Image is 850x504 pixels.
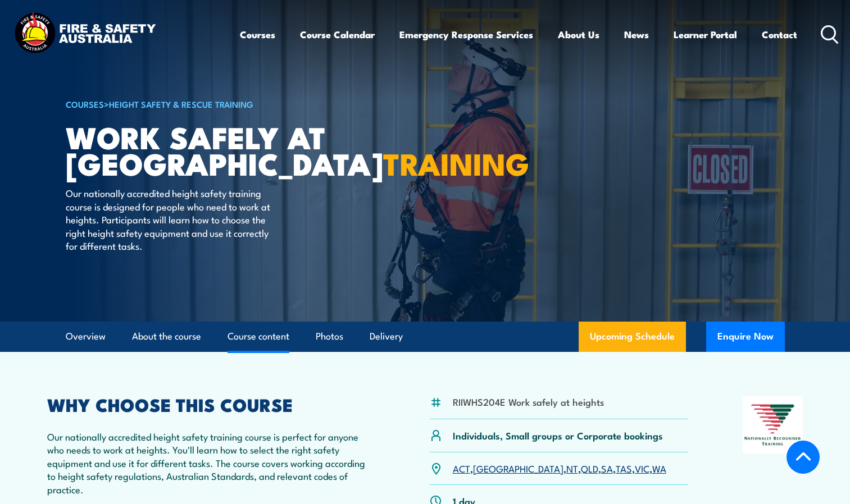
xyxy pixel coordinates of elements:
[743,396,803,453] img: Nationally Recognised Training logo.
[132,322,201,351] a: About the course
[370,322,403,351] a: Delivery
[453,429,663,442] p: Individuals, Small groups or Corporate bookings
[109,98,253,110] a: Height Safety & Rescue Training
[674,20,737,49] a: Learner Portal
[383,139,529,186] strong: TRAINING
[240,20,275,49] a: Courses
[66,98,104,110] a: COURSES
[601,461,613,475] a: SA
[473,461,563,475] a: [GEOGRAPHIC_DATA]
[316,322,343,351] a: Photos
[66,186,271,252] p: Our nationally accredited height safety training course is designed for people who need to work a...
[579,322,686,352] a: Upcoming Schedule
[47,430,375,496] p: Our nationally accredited height safety training course is perfect for anyone who needs to work a...
[228,322,289,351] a: Course content
[399,20,533,49] a: Emergency Response Services
[558,20,599,49] a: About Us
[652,461,666,475] a: WA
[706,322,785,352] button: Enquire Now
[66,123,343,176] h1: Work Safely at [GEOGRAPHIC_DATA]
[762,20,797,49] a: Contact
[616,461,632,475] a: TAS
[635,461,649,475] a: VIC
[453,395,604,408] li: RIIWHS204E Work safely at heights
[66,97,343,111] h6: >
[624,20,649,49] a: News
[581,461,598,475] a: QLD
[566,461,578,475] a: NT
[453,461,470,475] a: ACT
[453,462,666,475] p: , , , , , , ,
[47,396,375,412] h2: WHY CHOOSE THIS COURSE
[66,322,106,351] a: Overview
[300,20,375,49] a: Course Calendar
